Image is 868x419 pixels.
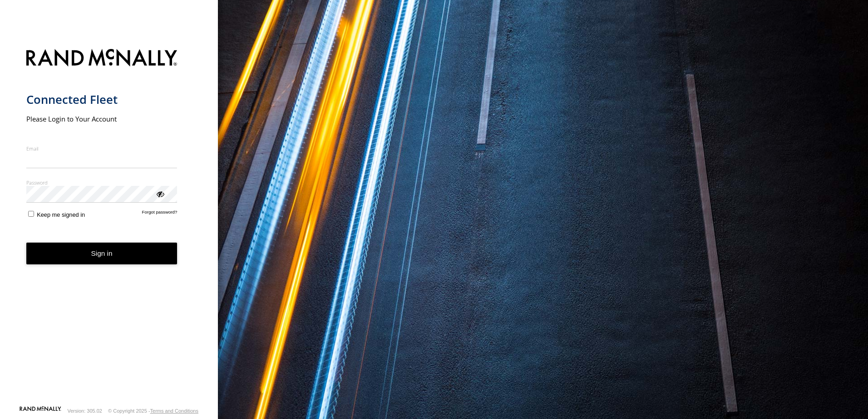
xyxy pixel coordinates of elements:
[26,243,178,265] button: Sign in
[37,211,85,218] span: Keep me signed in
[26,47,178,70] img: Rand McNally
[28,211,34,217] input: Keep me signed in
[155,189,164,198] div: ViewPassword
[26,114,178,123] h2: Please Login to Your Account
[26,179,178,186] label: Password
[108,408,198,414] div: © Copyright 2025 -
[68,408,102,414] div: Version: 305.02
[142,209,178,218] a: Forgot password?
[26,44,192,405] form: main
[20,406,61,415] a: Visit our Website
[150,408,198,414] a: Terms and Conditions
[26,92,178,107] h1: Connected Fleet
[26,145,178,152] label: Email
